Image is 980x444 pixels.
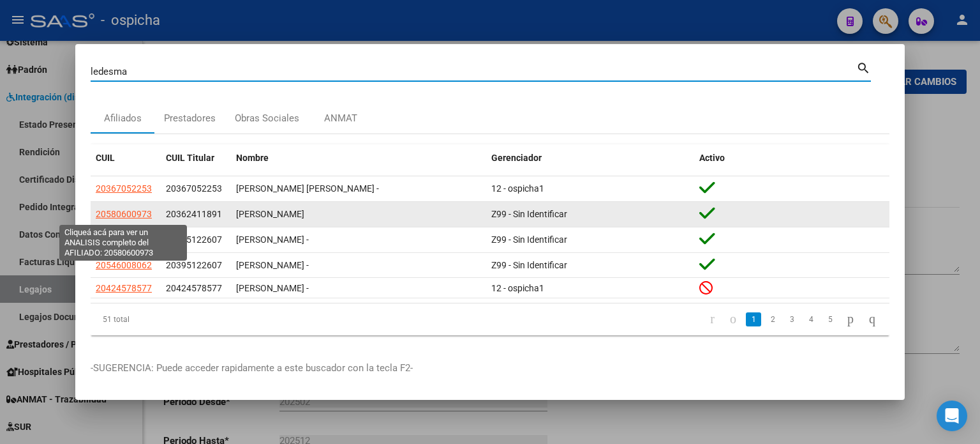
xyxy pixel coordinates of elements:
div: 51 total [91,303,248,335]
div: [PERSON_NAME] - [236,233,481,247]
div: [PERSON_NAME] [PERSON_NAME] - [236,181,481,196]
span: 20546008062 [96,260,152,270]
div: Afiliados [104,111,142,126]
span: Nombre [236,153,269,163]
span: Z99 - Sin Identificar [491,260,567,270]
a: go to next page [842,312,859,326]
span: 20395122607 [166,260,222,270]
a: 4 [803,312,819,326]
a: 2 [765,312,780,326]
span: 12 - ospicha1 [491,183,544,194]
a: 1 [746,312,761,326]
span: 20367052253 [96,183,152,194]
a: go to last page [863,312,881,326]
span: 27566308717 [96,234,152,245]
span: CUIL [96,153,115,163]
div: [PERSON_NAME] [236,207,481,222]
span: CUIL Titular [166,153,214,163]
mat-icon: search [856,59,871,75]
span: 20362411891 [166,209,222,219]
span: 20424578577 [96,283,152,293]
a: go to previous page [724,312,742,326]
div: Obras Sociales [235,111,299,126]
div: Prestadores [164,111,216,126]
span: Z99 - Sin Identificar [491,234,567,245]
a: go to first page [704,312,720,326]
li: page 2 [763,309,782,330]
div: Open Intercom Messenger [937,401,967,431]
span: 20367052253 [166,183,222,194]
div: [PERSON_NAME] - [236,258,481,273]
div: ANMAT [324,111,357,126]
span: 20395122607 [166,234,222,245]
li: page 4 [801,309,820,330]
a: 3 [784,312,799,326]
datatable-header-cell: Nombre [231,144,486,172]
a: 5 [822,312,838,326]
p: -SUGERENCIA: Puede acceder rapidamente a este buscador con la tecla F2- [91,361,889,376]
span: 12 - ospicha1 [491,283,544,293]
li: page 1 [744,309,763,330]
span: 20424578577 [166,283,222,293]
li: page 3 [782,309,801,330]
span: 20580600973 [96,209,152,219]
span: Gerenciador [491,153,542,163]
datatable-header-cell: Activo [694,144,889,172]
datatable-header-cell: CUIL Titular [161,144,231,172]
datatable-header-cell: CUIL [91,144,161,172]
div: [PERSON_NAME] - [236,281,481,296]
datatable-header-cell: Gerenciador [486,144,694,172]
span: Activo [699,153,725,163]
span: Z99 - Sin Identificar [491,209,567,219]
li: page 5 [820,309,840,330]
